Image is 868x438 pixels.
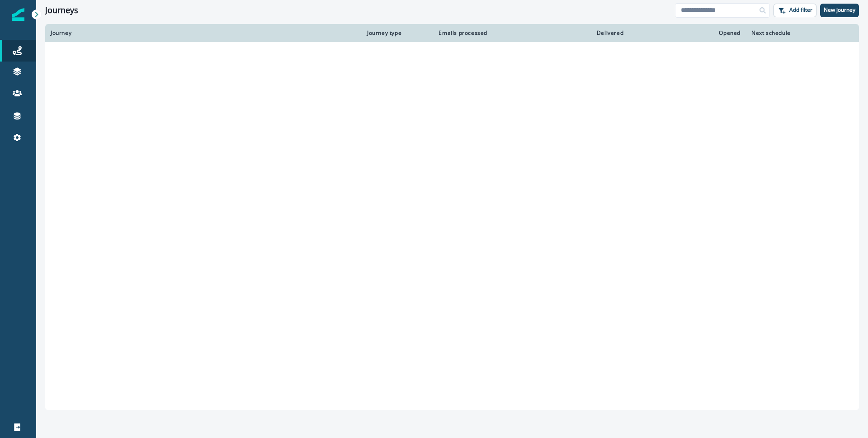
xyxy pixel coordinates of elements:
[789,7,812,13] p: Add filter
[634,29,741,37] div: Opened
[51,29,356,37] div: Journey
[824,7,855,13] p: New journey
[435,29,487,37] div: Emails processed
[820,4,859,17] button: New journey
[45,5,78,15] h1: Journeys
[774,4,816,17] button: Add filter
[751,29,831,37] div: Next schedule
[367,29,424,37] div: Journey type
[498,29,623,37] div: Delivered
[12,8,24,21] img: Inflection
